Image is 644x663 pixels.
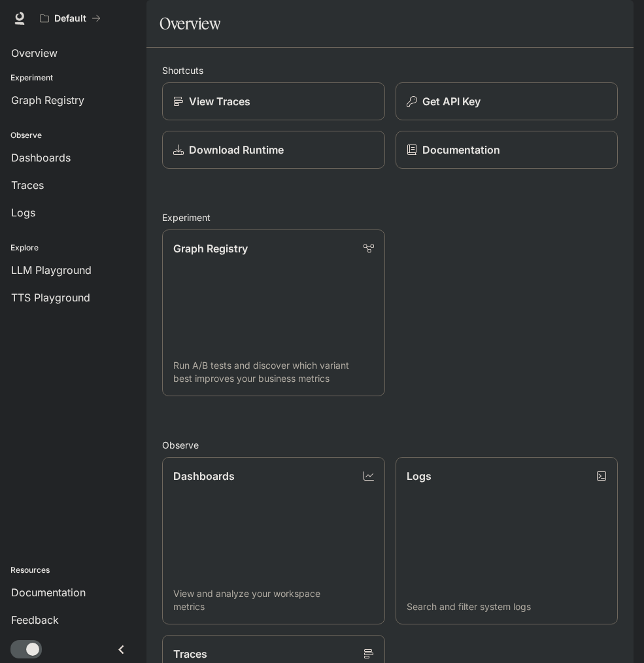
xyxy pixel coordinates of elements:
p: Run A/B tests and discover which variant best improves your business metrics [173,359,374,385]
a: LogsSearch and filter system logs [396,457,619,624]
h2: Shortcuts [162,63,618,77]
p: Dashboards [173,468,235,484]
h1: Overview [160,10,220,37]
p: Download Runtime [189,142,284,158]
p: Documentation [422,142,500,158]
p: Get API Key [422,93,481,109]
p: Traces [173,646,207,662]
p: View Traces [189,93,250,109]
p: Default [54,13,86,24]
button: All workspaces [34,5,107,31]
p: Logs [407,468,432,484]
h2: Experiment [162,211,618,224]
p: Graph Registry [173,241,248,256]
button: Get API Key [396,82,619,120]
a: Download Runtime [162,131,385,169]
a: DashboardsView and analyze your workspace metrics [162,457,385,624]
a: View Traces [162,82,385,120]
a: Documentation [396,131,619,169]
a: Graph RegistryRun A/B tests and discover which variant best improves your business metrics [162,229,385,396]
p: View and analyze your workspace metrics [173,587,374,613]
h2: Observe [162,438,618,452]
p: Search and filter system logs [407,600,607,613]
